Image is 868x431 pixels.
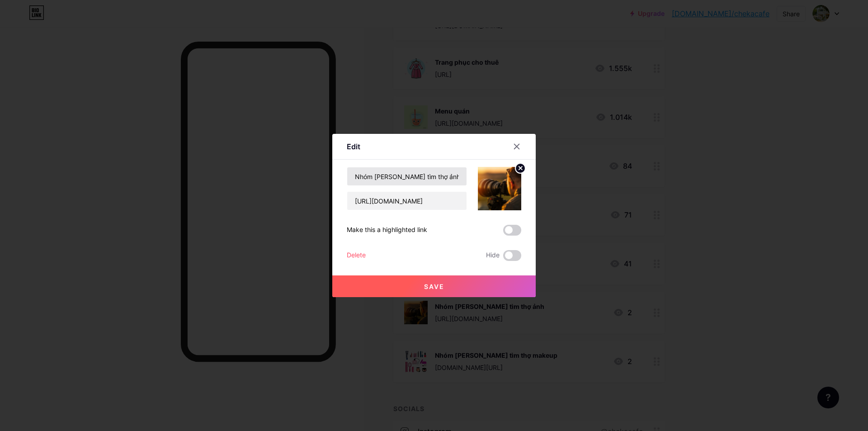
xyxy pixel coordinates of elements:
[424,283,444,290] span: Save
[347,250,366,261] div: Delete
[478,167,521,210] img: link_thumbnail
[486,250,500,261] span: Hide
[347,141,360,152] div: Edit
[347,192,467,210] input: URL
[347,167,467,185] input: Title
[347,225,427,236] div: Make this a highlighted link
[332,275,536,297] button: Save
